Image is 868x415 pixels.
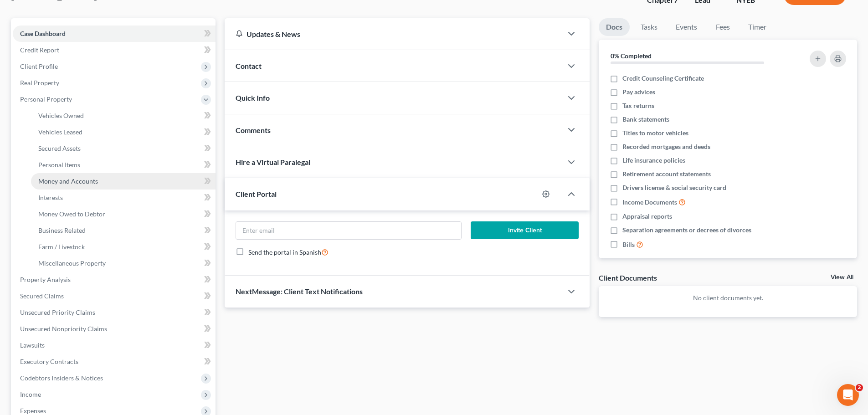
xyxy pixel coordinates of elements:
span: Income Documents [622,198,677,207]
a: Property Analysis [13,272,216,288]
a: Secured Assets [31,140,216,157]
span: Executory Contracts [20,358,78,365]
span: Real Property [20,79,59,87]
span: Drivers license & social security card [622,183,726,192]
span: Quick Info [236,93,270,102]
span: Money Owed to Debtor [38,210,105,218]
span: NextMessage: Client Text Notifications [236,287,363,296]
span: Secured Assets [38,144,81,152]
span: Income [20,390,41,398]
span: Contact [236,61,262,70]
a: Unsecured Nonpriority Claims [13,321,216,337]
a: Fees [708,18,737,36]
span: Hire a Virtual Paralegal [236,158,310,166]
span: Recorded mortgages and deeds [622,142,710,151]
input: Enter email [236,222,461,239]
a: Vehicles Leased [31,124,216,140]
a: Unsecured Priority Claims [13,304,216,321]
span: Credit Counseling Certificate [622,74,704,83]
a: Timer [741,18,774,36]
a: Docs [599,18,630,36]
span: Credit Report [20,46,59,54]
span: Client Portal [236,190,277,198]
a: Money and Accounts [31,173,216,190]
span: Codebtors Insiders & Notices [20,374,103,382]
a: Events [668,18,704,36]
p: No client documents yet. [606,293,850,302]
span: Money and Accounts [38,177,98,185]
a: Secured Claims [13,288,216,304]
span: Send the portal in Spanish [248,248,321,256]
div: Updates & News [236,29,551,39]
a: Case Dashboard [13,26,216,42]
span: 2 [856,384,863,391]
a: Lawsuits [13,337,216,354]
span: Personal Items [38,161,80,169]
span: Unsecured Priority Claims [20,308,95,316]
span: Vehicles Leased [38,128,82,136]
span: Bills [622,240,635,249]
span: Life insurance policies [622,156,685,165]
span: Comments [236,126,271,134]
iframe: Intercom live chat [837,384,859,406]
div: Client Documents [599,273,657,282]
a: Personal Items [31,157,216,173]
a: Farm / Livestock [31,239,216,255]
a: Credit Report [13,42,216,58]
span: Case Dashboard [20,30,66,37]
span: Appraisal reports [622,212,672,221]
span: Secured Claims [20,292,64,300]
a: Vehicles Owned [31,108,216,124]
span: Pay advices [622,87,655,97]
a: Tasks [633,18,665,36]
strong: 0% Completed [611,52,652,60]
span: Property Analysis [20,276,71,283]
span: Tax returns [622,101,654,110]
a: Business Related [31,222,216,239]
button: Invite Client [471,221,579,240]
a: Executory Contracts [13,354,216,370]
span: Retirement account statements [622,169,711,179]
span: Lawsuits [20,341,45,349]
a: Interests [31,190,216,206]
span: Unsecured Nonpriority Claims [20,325,107,333]
span: Miscellaneous Property [38,259,106,267]
a: Miscellaneous Property [31,255,216,272]
span: Expenses [20,407,46,415]
span: Titles to motor vehicles [622,128,688,138]
span: Personal Property [20,95,72,103]
span: Farm / Livestock [38,243,85,251]
span: Business Related [38,226,86,234]
span: Vehicles Owned [38,112,84,119]
a: View All [831,274,853,281]
a: Money Owed to Debtor [31,206,216,222]
span: Bank statements [622,115,669,124]
span: Interests [38,194,63,201]
span: Separation agreements or decrees of divorces [622,225,751,235]
span: Client Profile [20,62,58,70]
